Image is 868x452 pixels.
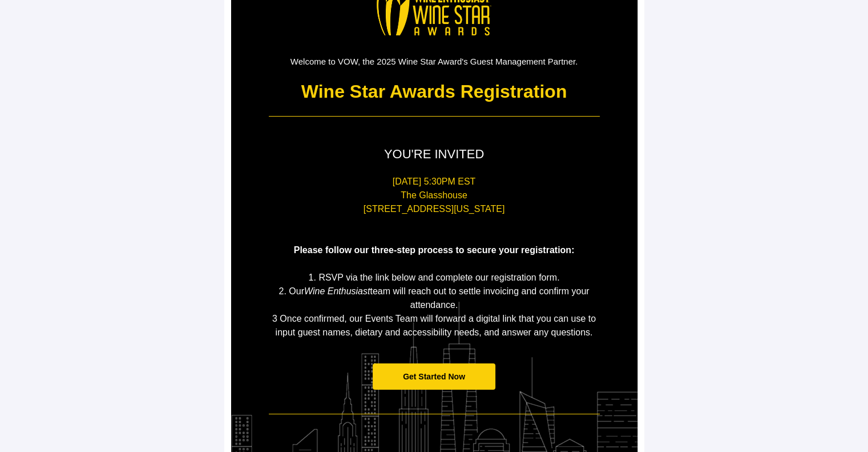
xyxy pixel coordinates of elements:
[269,146,600,163] p: YOU'RE INVITED
[269,55,600,67] p: Welcome to VOW, the 2025 Wine Star Award's Guest Management Partner.
[301,81,567,102] strong: Wine Star Awards Registration
[269,175,600,189] p: [DATE] 5:30PM EST
[272,314,596,337] span: 3 Once confirmed, our Events Team will forward a digital link that you can use to input guest nam...
[304,286,370,296] em: Wine Enthusiast
[309,273,560,282] span: 1. RSVP via the link below and complete our registration form.
[373,363,495,390] a: Get Started Now
[269,202,600,216] p: [STREET_ADDRESS][US_STATE]
[269,189,600,202] p: The Glasshouse
[403,372,465,381] span: Get Started Now
[269,414,600,414] table: divider
[294,245,575,255] span: Please follow our three-step process to secure your registration:
[278,286,589,310] span: 2. Our team will reach out to settle invoicing and confirm your attendance.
